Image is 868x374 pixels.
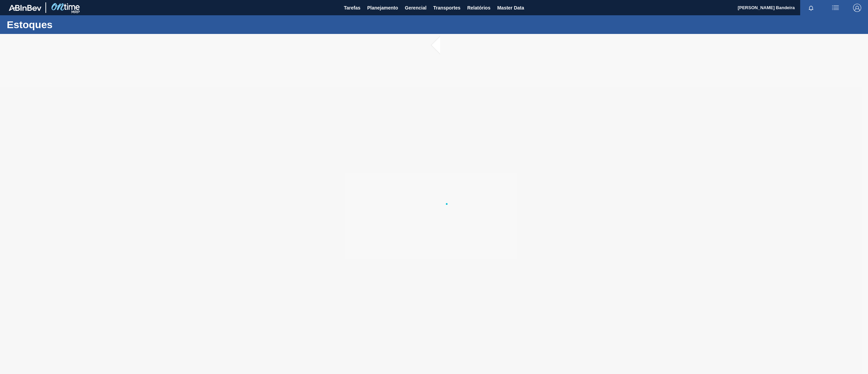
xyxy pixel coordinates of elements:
span: Master Data [497,4,524,12]
span: Relatórios [467,4,490,12]
img: Logout [853,4,861,12]
img: userActions [831,4,840,12]
span: Tarefas [344,4,360,12]
h1: Estoques [7,21,127,29]
span: Transportes [433,4,460,12]
button: Notificações [800,3,822,13]
span: Planejamento [367,4,398,12]
span: Gerencial [405,4,427,12]
img: TNhmsLtSVTkK8tSr43FrP2fwEKptu5GPRR3wAAAABJRU5ErkJggg== [9,5,41,11]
